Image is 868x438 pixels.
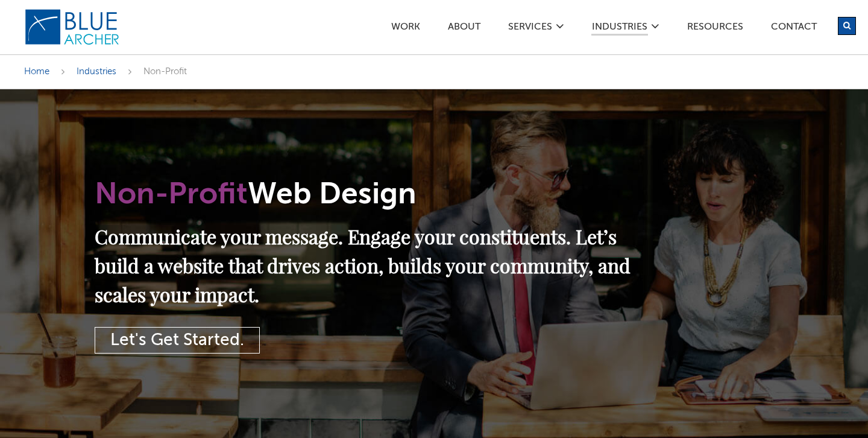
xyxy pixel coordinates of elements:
[591,22,648,36] a: Industries
[24,67,49,76] a: Home
[143,67,187,76] span: Non-Profit
[770,22,817,35] a: Contact
[95,327,260,354] a: Let's Get Started.
[391,22,421,35] a: Work
[95,180,248,210] span: Non-Profit
[95,180,633,210] h1: Web Design
[687,22,744,35] a: Resources
[447,22,481,35] a: ABOUT
[77,67,116,76] a: Industries
[24,8,121,46] img: Blue Archer Logo
[95,222,633,309] h2: Communicate your message. Engage your constituents. Let’s build a website that drives action, bui...
[508,22,553,35] a: SERVICES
